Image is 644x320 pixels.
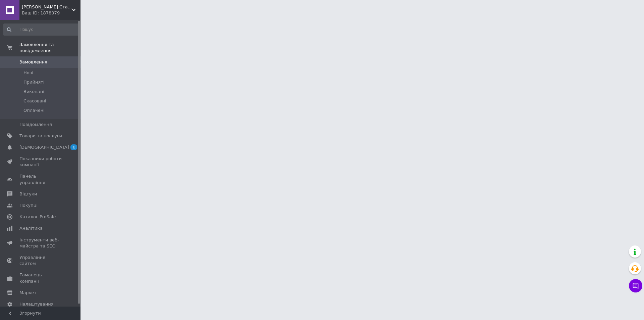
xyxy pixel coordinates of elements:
[3,24,79,36] input: Пошук
[23,70,33,76] span: Нові
[629,279,642,292] button: Чат з покупцем
[19,156,62,168] span: Показники роботи компанії
[19,202,38,209] span: Покупці
[19,214,56,220] span: Каталог ProSale
[23,89,44,95] span: Виконані
[19,225,43,231] span: Аналітика
[22,4,72,10] span: ФОП Лебедєв Р. В. Стартери Генератори Комплектуючі.
[19,173,62,185] span: Панель управління
[19,255,62,267] span: Управління сайтом
[23,79,44,85] span: Прийняті
[19,290,37,296] span: Маркет
[19,191,37,197] span: Відгуки
[19,237,62,249] span: Інструменти веб-майстра та SEO
[19,301,54,307] span: Налаштування
[70,144,77,150] span: 1
[19,133,62,139] span: Товари та послуги
[22,10,80,16] div: Ваш ID: 1878079
[19,122,52,128] span: Повідомлення
[23,107,45,113] span: Оплачені
[19,272,62,284] span: Гаманець компанії
[19,42,80,54] span: Замовлення та повідомлення
[19,144,69,150] span: [DEMOGRAPHIC_DATA]
[19,59,47,65] span: Замовлення
[23,98,46,104] span: Скасовані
